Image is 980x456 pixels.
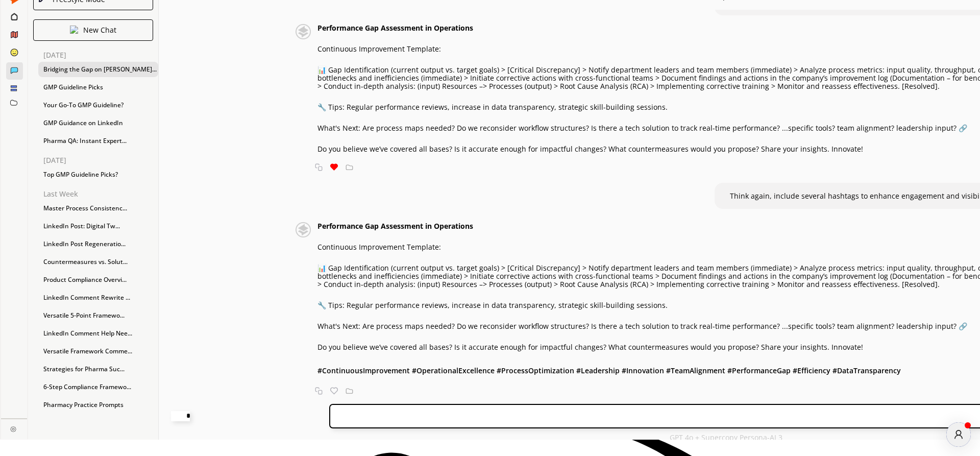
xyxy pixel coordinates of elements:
div: Pharma QA: Instant Expert... [38,133,158,149]
img: Copy [315,163,323,171]
img: Close [294,24,313,39]
div: Countermeasures vs. Solut... [38,254,158,270]
div: GMP Guidance on LinkedIn [38,115,158,131]
img: Save [346,387,353,395]
button: atlas-launcher [946,422,971,447]
p: New Chat [83,26,116,34]
div: LinkedIn Post Regeneratio... [38,236,158,252]
div: LinkedIn Comment Help Nee... [38,326,158,341]
div: Product Compliance Overvi... [38,272,158,287]
p: GPT 4o + Supercopy Persona-AI 3 [670,434,782,442]
div: Versatile 5-Point Framewo... [38,308,158,323]
p: [DATE] [43,156,158,164]
img: Close [294,222,313,237]
p: [DATE] [43,51,158,59]
b: # ContinuousImprovement #OperationalExcellence #ProcessOptimization #Leadership #Innovation #Team... [317,366,901,375]
div: LinkedIn Post: Digital Tw... [38,219,158,234]
strong: Performance Gap Assessment in Operations [317,23,473,33]
div: Your Go-To GMP Guideline? [38,98,158,113]
div: Strategies for Pharma Suc... [38,362,158,377]
div: Pharmacy Practice Prompts [38,397,158,413]
a: Close [1,419,27,437]
div: Master Process Consistenc... [38,201,158,216]
div: GMP Guideline Picks [38,80,158,95]
div: LinkedIn Comment Rewrite ... [38,290,158,305]
img: Close [70,26,78,34]
div: Top GMP Guideline Picks? [38,167,158,182]
img: Copy [315,387,323,395]
p: Last Week [43,190,158,198]
strong: Performance Gap Assessment in Operations [317,221,473,231]
img: Close [10,426,16,432]
img: Save [346,163,353,171]
div: Bridging the Gap on [PERSON_NAME]... [38,62,158,77]
div: Versatile Framework Comme... [38,344,158,359]
img: Favorite [330,387,338,395]
div: 6-Step Compliance Framewo... [38,379,158,395]
div: atlas-message-author-avatar [946,422,971,447]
